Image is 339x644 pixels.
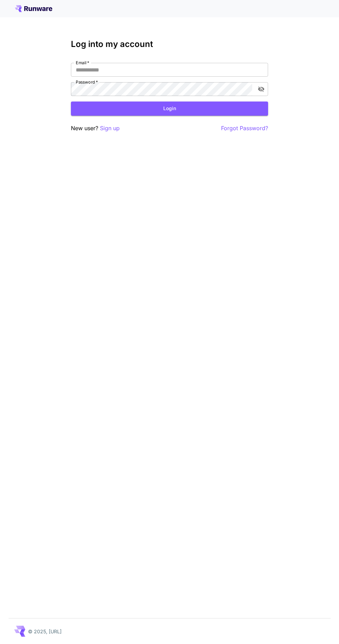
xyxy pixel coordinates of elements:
button: Sign up [100,124,120,133]
label: Password [76,79,98,85]
p: New user? [71,124,120,133]
button: toggle password visibility [255,83,267,95]
button: Forgot Password? [221,124,268,133]
p: © 2025, [URL] [28,628,62,635]
label: Email [76,60,89,66]
h3: Log into my account [71,39,268,49]
button: Login [71,102,268,116]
